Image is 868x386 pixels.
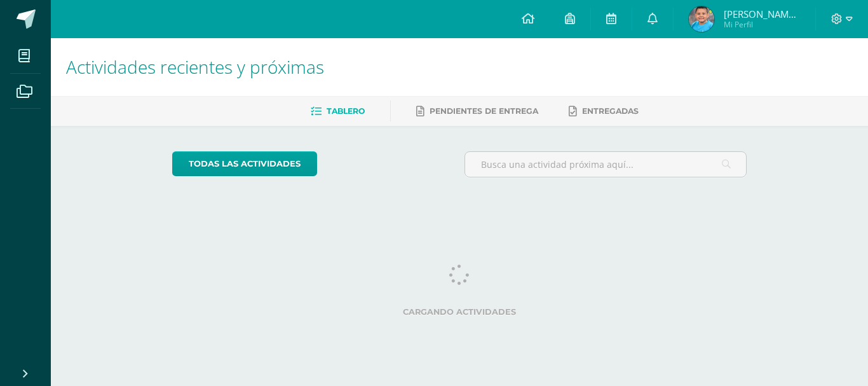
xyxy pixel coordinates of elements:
[724,8,800,20] span: [PERSON_NAME] De [PERSON_NAME]
[416,101,538,121] a: Pendientes de entrega
[569,101,639,121] a: Entregadas
[327,106,365,116] span: Tablero
[724,19,800,30] span: Mi Perfil
[66,55,324,79] span: Actividades recientes y próximas
[172,307,747,317] label: Cargando actividades
[689,6,714,32] img: 64b77e4168f55f871ab22eb86b4f1ec5.png
[430,106,538,116] span: Pendientes de entrega
[582,106,639,116] span: Entregadas
[311,101,365,121] a: Tablero
[465,152,747,177] input: Busca una actividad próxima aquí...
[172,151,317,176] a: todas las Actividades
